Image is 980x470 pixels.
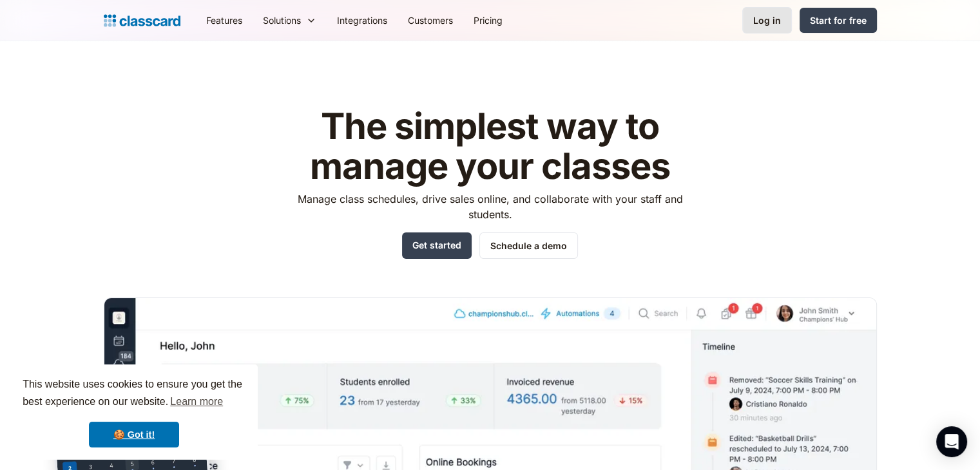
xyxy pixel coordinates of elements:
[104,12,180,30] a: home
[285,107,695,186] h1: The simplest way to manage your classes
[196,6,253,35] a: Features
[10,364,258,460] div: cookieconsent
[253,6,327,35] div: Solutions
[810,14,867,27] div: Start for free
[398,6,463,35] a: Customers
[800,8,877,33] a: Start for free
[742,7,792,33] a: Log in
[285,191,695,222] p: Manage class schedules, drive sales online, and collaborate with your staff and students.
[753,14,781,27] div: Log in
[463,6,513,35] a: Pricing
[479,232,578,259] a: Schedule a demo
[327,6,398,35] a: Integrations
[89,422,179,447] a: dismiss cookie message
[936,426,967,457] div: Open Intercom Messenger
[402,232,472,259] a: Get started
[263,14,301,27] div: Solutions
[23,377,245,411] span: This website uses cookies to ensure you get the best experience on our website.
[168,392,225,411] a: learn more about cookies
